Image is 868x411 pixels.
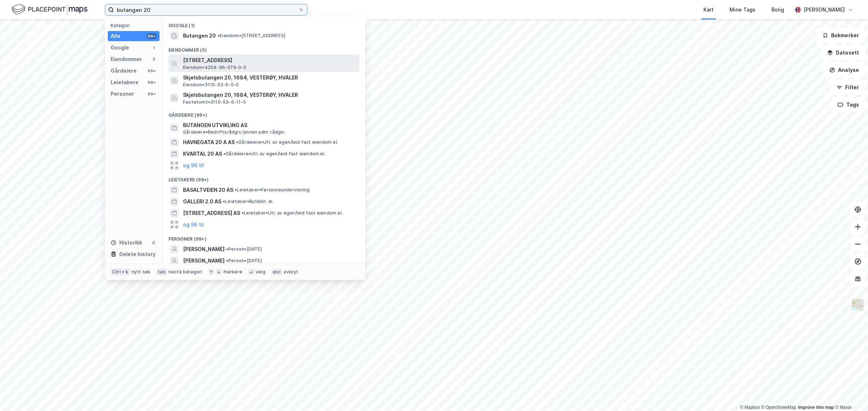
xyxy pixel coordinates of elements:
[236,139,338,145] span: Gårdeiere • Utl. av egen/leid fast eiendom el.
[163,230,365,243] div: Personer (99+)
[183,31,216,40] span: Butangen 20
[217,33,220,38] span: •
[183,56,357,65] span: [STREET_ADDRESS]
[183,256,225,265] span: [PERSON_NAME]
[111,90,134,98] div: Personer
[146,91,157,97] div: 99+
[151,240,157,246] div: 0
[111,268,130,276] div: Ctrl + k
[183,91,357,99] span: Skjelsbutangen 20, 1684, VESTERØY, HVALER
[830,80,865,95] button: Filter
[183,138,235,147] span: HAVNEGATA 20 A AS
[183,245,225,254] span: [PERSON_NAME]
[119,250,156,259] div: Delete history
[761,405,796,410] a: OpenStreetMap
[183,82,239,88] span: Eiendom • 3110-53-6-0-0
[183,220,204,229] button: og 96 til
[132,269,151,275] div: nytt søk
[804,5,845,14] div: [PERSON_NAME]
[183,121,357,130] span: BUTANGEN UTVIKLING AS
[163,107,365,120] div: Gårdeiere (99+)
[703,5,714,14] div: Kart
[235,187,310,193] span: Leietaker • Førskoleundervisning
[226,246,228,252] span: •
[223,199,225,204] span: •
[183,197,221,206] span: GALLERI 2.0 AS
[823,63,865,77] button: Analyse
[224,269,242,275] div: markere
[816,28,865,43] button: Bokmerker
[163,171,365,184] div: Leietakere (99+)
[183,65,247,70] span: Eiendom • 4204-96-379-0-0
[729,5,756,14] div: Mine Tags
[798,405,834,410] a: Improve this map
[223,199,274,204] span: Leietaker • Butikkh. el.
[183,150,222,158] span: KVARTAL 20 AS
[832,376,868,411] iframe: Chat Widget
[235,187,237,192] span: •
[217,33,285,39] span: Eiendom • [STREET_ADDRESS]
[242,210,343,216] span: Leietaker • Utl. av egen/leid fast eiendom el.
[226,258,228,263] span: •
[163,42,365,55] div: Eiendommer (3)
[12,3,88,16] img: logo.f888ab2527a4732fd821a326f86c7f29.svg
[256,269,265,275] div: velg
[156,268,167,276] div: tab
[183,73,357,82] span: Skjelsbutangen 20, 1684, VESTERØY, HVALER
[831,98,865,112] button: Tags
[771,5,784,14] div: Bolig
[183,186,233,194] span: BASALTVEIEN 20 AS
[111,43,129,52] div: Google
[236,139,238,145] span: •
[146,68,157,74] div: 99+
[146,33,157,39] div: 99+
[224,151,325,157] span: Gårdeiere • Utl. av egen/leid fast eiendom el.
[169,269,203,275] div: neste kategori
[851,298,865,312] img: Z
[111,238,142,247] div: Historikk
[183,209,240,217] span: [STREET_ADDRESS] AS
[151,56,157,62] div: 3
[226,258,262,264] span: Person • [DATE]
[226,246,262,252] span: Person • [DATE]
[183,99,246,105] span: Festetomt • 3110-53-6-11-0
[821,46,865,60] button: Datasett
[146,79,157,85] div: 99+
[111,23,159,28] div: Kategori
[183,161,204,170] button: og 96 til
[114,4,298,15] input: Søk på adresse, matrikkel, gårdeiere, leietakere eller personer
[111,55,142,64] div: Eiendommer
[151,45,157,51] div: 1
[163,17,365,30] div: Google (1)
[271,268,282,276] div: esc
[832,376,868,411] div: Kontrollprogram for chat
[740,405,760,410] a: Mapbox
[111,66,137,75] div: Gårdeiere
[224,151,226,156] span: •
[242,210,244,216] span: •
[111,32,120,40] div: Alle
[284,269,298,275] div: avbryt
[183,129,286,135] span: Gårdeiere • Bedriftsrådgiv./annen adm. rådgiv.
[111,78,139,87] div: Leietakere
